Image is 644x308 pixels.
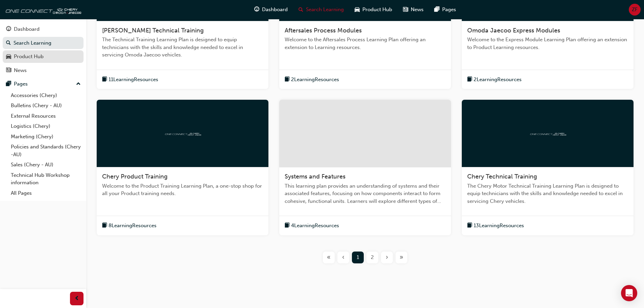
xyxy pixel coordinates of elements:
span: Omoda Jaecoo Express Modules [467,27,560,34]
span: Welcome to the Aftersales Process Learning Plan offering an extension to Learning resources. [285,36,446,51]
span: 11 Learning Resources [109,76,158,84]
button: Next page [380,252,394,263]
span: Welcome to the Product Training Learning Plan, a one-stop shop for all your Product training needs. [102,182,263,197]
a: Systems and FeaturesThis learning plan provides an understanding of systems and their associated ... [279,100,451,235]
a: oneconnectChery Product TrainingWelcome to the Product Training Learning Plan, a one-stop shop fo... [97,100,268,235]
a: Bulletins (Chery - AU) [8,100,84,111]
span: « [327,254,331,261]
button: book-icon11LearningResources [102,75,158,84]
a: External Resources [8,111,84,121]
span: book-icon [467,221,472,230]
button: Page 2 [365,252,380,263]
span: Chery Technical Training [467,173,537,180]
span: Dashboard [262,6,288,14]
span: 8 Learning Resources [109,222,157,230]
button: ZF [629,4,641,16]
img: oneconnect [3,3,81,16]
span: Welcome to the Express Module Learning Plan offering an extension to Product Learning resources. [467,36,628,51]
span: Chery Product Training [102,173,168,180]
span: 13 Learning Resources [474,222,524,230]
span: ‹ [342,254,344,261]
a: Marketing (Chery) [8,132,84,142]
span: book-icon [467,75,472,84]
span: book-icon [285,221,290,230]
span: news-icon [6,68,11,74]
span: book-icon [285,75,290,84]
a: Dashboard [3,23,84,35]
span: The Chery Motor Technical Training Learning Plan is designed to equip technicians with the skills... [467,182,628,205]
a: Logistics (Chery) [8,121,84,132]
span: pages-icon [6,81,11,87]
span: up-icon [76,80,81,89]
div: Dashboard [14,25,40,33]
span: news-icon [403,5,408,14]
button: Pages [3,78,84,90]
button: book-icon2LearningResources [285,75,339,84]
button: book-icon8LearningResources [102,221,157,230]
button: Page 1 [351,252,365,263]
span: search-icon [6,40,11,46]
span: prev-icon [74,294,79,303]
a: Search Learning [3,37,84,49]
span: The Technical Training Learning Plan is designed to equip technicians with the skills and knowled... [102,36,263,59]
span: Pages [442,6,456,14]
button: Previous page [336,252,351,263]
span: This learning plan provides an understanding of systems and their associated features, focusing o... [285,182,446,205]
span: Search Learning [306,6,344,14]
span: › [386,254,388,261]
span: News [411,6,424,14]
span: Aftersales Process Modules [285,27,362,34]
a: Product Hub [3,50,84,63]
span: » [400,254,403,261]
a: news-iconNews [398,3,429,17]
img: oneconnect [529,130,566,137]
a: Technical Hub Workshop information [8,170,84,188]
button: book-icon4LearningResources [285,221,339,230]
a: Sales (Chery - AU) [8,160,84,170]
span: 4 Learning Resources [291,222,339,230]
a: News [3,64,84,77]
span: ZF [632,6,638,14]
div: Open Intercom Messenger [621,285,637,301]
span: Systems and Features [285,173,345,180]
a: search-iconSearch Learning [293,3,349,17]
button: First page [321,252,336,263]
span: book-icon [102,75,107,84]
a: oneconnectChery Technical TrainingThe Chery Motor Technical Training Learning Plan is designed to... [462,100,634,235]
button: Last page [394,252,409,263]
span: Product Hub [362,6,392,14]
span: book-icon [102,221,107,230]
span: [PERSON_NAME] Technical Training [102,27,204,34]
div: Product Hub [14,53,44,61]
span: guage-icon [6,26,11,32]
a: Accessories (Chery) [8,90,84,101]
span: 2 [371,254,374,261]
a: guage-iconDashboard [249,3,293,17]
button: book-icon13LearningResources [467,221,524,230]
img: oneconnect [164,130,201,137]
button: DashboardSearch LearningProduct HubNews [3,22,84,78]
a: All Pages [8,188,84,198]
a: pages-iconPages [429,3,461,17]
span: 2 Learning Resources [291,76,339,84]
span: 1 [357,254,359,261]
button: book-icon2LearningResources [467,75,522,84]
a: car-iconProduct Hub [349,3,398,17]
div: Pages [14,80,28,88]
span: pages-icon [434,5,439,14]
span: car-icon [6,54,11,60]
div: News [14,67,27,74]
span: car-icon [355,5,360,14]
span: guage-icon [254,5,259,14]
a: Policies and Standards (Chery -AU) [8,142,84,160]
span: search-icon [299,5,303,14]
span: 2 Learning Resources [474,76,522,84]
